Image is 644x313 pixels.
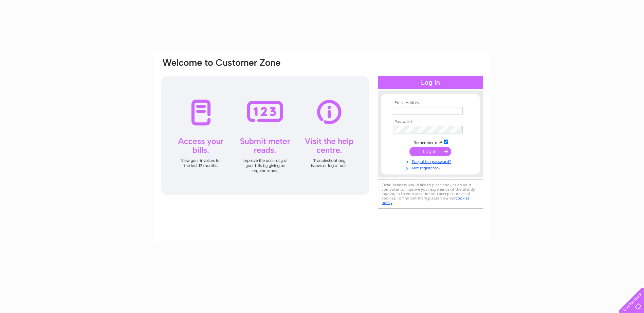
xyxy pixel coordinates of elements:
[382,196,469,205] a: cookies policy
[378,179,483,209] div: Clear Business would like to place cookies on your computer to improve your experience of the sit...
[391,101,470,105] th: Email Address:
[409,147,451,156] input: Submit
[391,120,470,124] th: Password:
[393,164,470,171] a: Not registered?
[393,158,470,164] a: Forgotten password?
[391,139,470,145] td: Remember me?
